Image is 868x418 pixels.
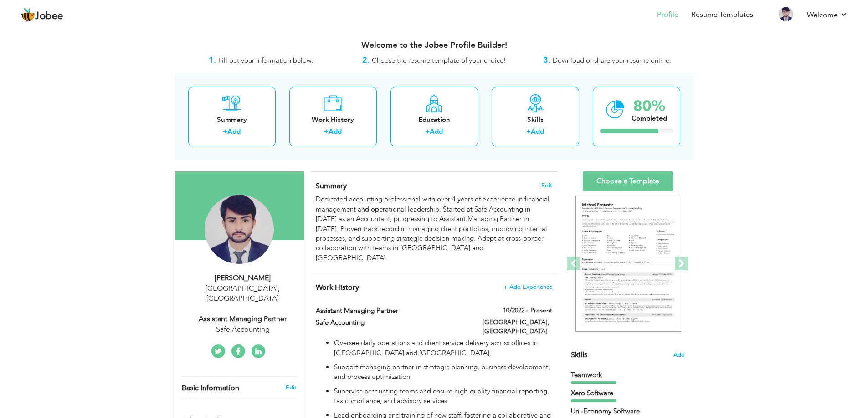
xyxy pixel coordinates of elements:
[334,387,552,406] p: Supervise accounting teams and ensure high-quality financial reporting, tax compliance, and advis...
[571,388,685,398] div: Xero Software
[807,10,847,20] a: Welcome
[543,55,550,66] strong: 3.
[571,370,685,380] div: Teamwork
[503,284,552,290] span: + Add Experience
[297,115,370,125] div: Work History
[329,127,342,136] a: Add
[324,127,329,136] label: +
[286,383,297,392] a: Edit
[632,114,667,123] div: Completed
[316,282,359,292] span: Work History
[673,351,685,359] span: Add
[182,283,304,304] div: [GEOGRAPHIC_DATA] [GEOGRAPHIC_DATA]
[657,10,678,20] a: Profile
[316,306,469,316] label: Assistant Managing Partner
[218,56,313,65] span: Fill out your information below.
[175,41,694,50] h3: Welcome to the Jobee Profile Builder!
[362,55,370,66] strong: 2.
[553,56,671,65] span: Download or share your resume online.
[334,363,552,382] p: Support managing partner in strategic planning, business development, and process optimization.
[425,127,430,136] label: +
[182,384,239,393] span: Basic Information
[334,338,552,358] p: Oversee daily operations and client service delivery across offices in [GEOGRAPHIC_DATA] and [GEO...
[21,8,35,22] img: jobee.io
[316,318,469,327] label: Safe Accounting
[209,55,216,66] strong: 1.
[35,11,63,21] span: Jobee
[372,56,506,65] span: Choose the resume template of your choice!
[571,350,587,360] span: Skills
[278,283,280,293] span: ,
[195,115,268,125] div: Summary
[571,407,685,416] div: Uni-Economy Software
[526,127,531,136] label: +
[316,181,552,191] h4: Adding a summary is a quick and easy way to highlight your experience and interests.
[182,314,304,324] div: Assistant Managing Partner
[398,115,471,125] div: Education
[531,127,544,136] a: Add
[483,318,552,336] label: [GEOGRAPHIC_DATA], [GEOGRAPHIC_DATA]
[316,283,552,292] h4: This helps to show the companies you have worked for.
[583,171,673,191] a: Choose a Template
[541,182,552,189] span: Edit
[182,324,304,335] div: Safe Accounting
[227,127,241,136] a: Add
[691,10,753,20] a: Resume Templates
[499,115,572,125] div: Skills
[632,99,667,114] div: 80%
[182,273,304,283] div: [PERSON_NAME]
[503,306,552,315] label: 10/2022 - Present
[21,8,63,22] a: Jobee
[205,195,274,264] img: ALI Raza
[430,127,443,136] a: Add
[779,7,793,21] img: Profile Img
[316,195,552,263] div: Dedicated accounting professional with over 4 years of experience in financial management and ope...
[316,181,347,191] span: Summary
[223,127,227,136] label: +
